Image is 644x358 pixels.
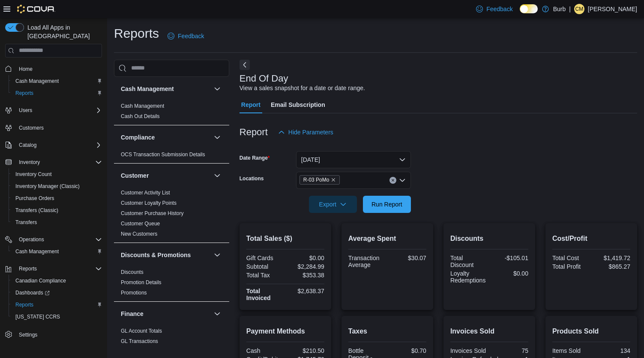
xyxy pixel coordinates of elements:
h2: Total Sales ($) [246,234,324,244]
button: Clear input [389,177,396,184]
button: Canadian Compliance [9,275,105,287]
div: Loyalty Redemptions [450,270,488,284]
div: Items Sold [552,347,590,354]
div: $865.27 [593,263,630,270]
a: Customer Queue [121,221,160,227]
div: 75 [491,347,528,354]
button: Cash Management [121,85,210,93]
button: Inventory [15,157,43,167]
span: GL Account Totals [121,328,162,334]
span: Promotions [121,289,147,296]
span: Reports [15,301,33,308]
div: Cristian Malara [574,4,584,14]
div: 134 [593,347,630,354]
label: Locations [240,175,264,182]
h3: Finance [121,309,144,318]
button: Next [240,60,250,70]
span: Dashboards [15,289,50,296]
div: $353.38 [287,272,324,279]
span: Cash Out Details [121,113,160,120]
span: CM [575,4,584,14]
span: Customer Purchase History [121,210,184,217]
span: Inventory Manager (Classic) [12,181,102,191]
a: Transfers (Classic) [12,205,62,215]
button: Inventory [2,156,105,168]
span: Export [314,196,352,213]
span: Feedback [178,32,204,40]
span: Purchase Orders [15,195,54,202]
div: Customer [114,188,229,243]
div: Transaction Average [348,255,386,268]
h3: End Of Day [240,73,288,84]
span: Cash Management [121,103,164,109]
a: New Customers [121,231,157,237]
button: Export [309,196,357,213]
div: Discounts & Promotions [114,267,229,301]
h3: Discounts & Promotions [121,251,191,259]
a: Settings [15,330,41,340]
span: Dark Mode [520,13,520,14]
div: View a sales snapshot for a date or date range. [240,84,365,93]
span: Inventory [15,157,102,167]
div: Total Tax [246,272,284,279]
span: Inventory Count [15,171,52,178]
button: Cash Management [9,246,105,258]
button: [US_STATE] CCRS [9,311,105,323]
h2: Average Spent [348,234,426,244]
span: Reports [19,265,37,272]
h2: Payment Methods [246,326,324,337]
button: Remove R-03 PoMo from selection in this group [331,177,336,182]
button: [DATE] [296,151,411,168]
button: Catalog [15,140,40,150]
button: Customer [212,170,222,181]
img: Cova [17,5,55,13]
span: Transfers [15,219,37,226]
span: Cash Management [12,76,102,86]
span: Report [241,96,261,113]
button: Finance [212,309,222,319]
div: -$105.01 [491,255,528,261]
div: Invoices Sold [450,347,488,354]
a: Customer Purchase History [121,210,184,216]
p: [PERSON_NAME] [588,4,637,14]
h3: Compliance [121,133,155,142]
div: $2,638.37 [287,288,324,294]
a: GL Account Totals [121,328,162,334]
a: Customer Loyalty Points [121,200,177,206]
span: Transfers (Classic) [15,207,58,214]
p: Burb [553,4,566,14]
span: Reports [15,90,33,97]
div: Cash Management [114,101,229,125]
button: Compliance [121,133,210,142]
strong: Total Invoiced [246,288,271,301]
a: Cash Management [121,103,164,109]
a: [US_STATE] CCRS [12,312,63,322]
h2: Products Sold [552,326,630,337]
button: Finance [121,309,210,318]
span: Email Subscription [271,96,325,113]
span: Customer Queue [121,220,160,227]
button: Inventory Count [9,168,105,180]
button: Operations [2,234,105,246]
div: Total Cost [552,255,590,261]
a: Cash Management [12,246,62,257]
span: Customer Activity List [121,189,170,196]
span: Canadian Compliance [15,277,66,284]
span: Reports [15,264,102,274]
a: Cash Management [12,76,62,86]
a: Purchase Orders [12,193,58,203]
button: Discounts & Promotions [212,250,222,260]
span: OCS Transaction Submission Details [121,151,205,158]
span: New Customers [121,231,157,237]
span: Users [19,107,32,114]
a: Transfers [12,217,40,228]
span: Dashboards [12,288,102,298]
button: Users [2,104,105,116]
span: Washington CCRS [12,312,102,322]
div: Total Discount [450,255,488,268]
button: Reports [9,299,105,311]
button: Catalog [2,139,105,151]
span: Run Report [371,200,402,209]
span: R-03 PoMo [300,175,340,185]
